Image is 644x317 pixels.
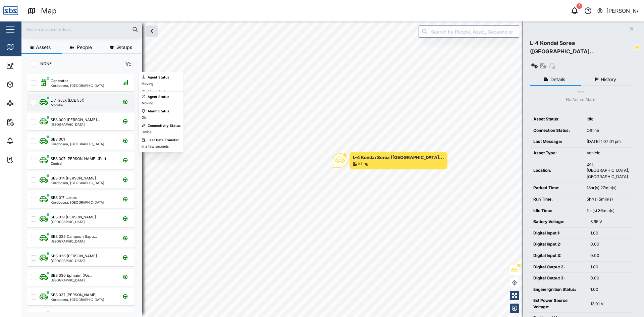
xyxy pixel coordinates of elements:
[51,103,85,107] div: Morobe
[533,264,584,270] div: Digital Output 2:
[597,6,639,15] button: [PERSON_NAME]
[148,94,169,100] div: Agent Status
[533,139,580,145] div: Last Message:
[51,175,96,181] div: SBS 014 [PERSON_NAME]
[51,117,100,123] div: SBS 009 [PERSON_NAME]...
[41,5,57,17] div: Map
[533,127,580,134] div: Connection Status:
[587,116,629,122] div: Idle
[533,298,584,310] div: Ext Power Source Voltage:
[51,156,110,162] div: SBS 007 [PERSON_NAME] (Port ...
[17,156,36,163] div: Tasks
[587,161,629,180] div: 241, [GEOGRAPHIC_DATA], [GEOGRAPHIC_DATA]
[533,253,584,259] div: Digital Input 3:
[533,275,584,281] div: Digital Output 3:
[590,275,629,281] div: 0.00
[590,219,629,225] div: 3.95 V
[587,127,629,134] div: Offline
[148,109,169,114] div: Alarm Status
[17,118,40,126] div: Reports
[51,84,104,87] div: Korobosea, [GEOGRAPHIC_DATA]
[51,137,65,142] div: SBS 001
[419,25,519,38] input: Search by People, Asset, Geozone or Place
[587,196,629,203] div: 5hr(s) 5min(s)
[533,150,580,156] div: Asset Type:
[587,150,629,156] div: Vehicle
[587,139,629,145] div: [DATE] 1:07:01 pm
[3,3,18,18] img: Main Logo
[51,298,104,301] div: Korobosea, [GEOGRAPHIC_DATA]
[533,116,580,122] div: Asset Status:
[533,167,580,174] div: Location:
[587,208,629,214] div: 1hr(s) 36min(s)
[142,101,153,106] div: Moving
[148,89,169,95] div: Alarm Status
[533,185,580,191] div: Parked Time:
[590,241,629,248] div: 0.00
[25,24,138,35] input: Search assets or drivers
[116,45,132,50] span: Groups
[51,201,104,204] div: Korobosea, [GEOGRAPHIC_DATA]
[36,45,51,50] span: Assets
[148,75,169,80] div: Agent Status
[51,162,110,165] div: Central
[17,100,34,107] div: Sites
[27,72,142,312] div: grid
[333,152,447,169] div: Map marker
[51,278,92,282] div: [GEOGRAPHIC_DATA]
[51,292,97,298] div: SBS 037 [PERSON_NAME]
[142,129,152,135] div: Online
[51,214,96,220] div: SBS 019 [PERSON_NAME]
[21,21,644,317] canvas: Map
[17,137,38,145] div: Alarms
[77,45,92,50] span: People
[590,264,629,270] div: 1.00
[51,78,68,84] div: Generator
[533,208,580,214] div: Idle Time:
[587,185,629,191] div: 18hr(s) 27min(s)
[606,7,639,15] div: [PERSON_NAME]
[17,43,33,51] div: Map
[533,241,584,248] div: Digital Input 2:
[533,219,584,225] div: Battery Voltage:
[148,138,179,143] div: Last Data Transfer
[533,196,580,203] div: Run Time:
[51,240,97,243] div: [GEOGRAPHIC_DATA]
[550,77,565,82] span: Details
[353,154,444,161] div: L-4 Kondai Sorea ([GEOGRAPHIC_DATA]...
[142,144,169,149] div: in a few seconds
[51,98,85,103] div: L-7 Truck (LCE 551)
[51,259,97,262] div: [GEOGRAPHIC_DATA]
[577,3,582,9] div: 5
[148,123,181,128] div: Connectivity Status
[51,253,97,259] div: SBS 026 [PERSON_NAME]
[51,142,104,146] div: Korobosea, [GEOGRAPHIC_DATA]
[51,195,77,201] div: SBS 017 Lakoro
[530,39,632,56] div: L-4 Kondai Sorea ([GEOGRAPHIC_DATA]...
[51,123,100,126] div: [GEOGRAPHIC_DATA]
[51,220,96,223] div: [GEOGRAPHIC_DATA]
[590,253,629,259] div: 0.00
[142,115,146,120] div: Ok
[590,301,629,307] div: 13.01 V
[601,77,616,82] span: History
[590,230,629,236] div: 1.00
[51,234,97,240] div: SBS 025 Campson Sapu...
[17,81,38,88] div: Assets
[17,62,48,69] div: Dashboard
[533,286,584,293] div: Engine Ignition Status:
[358,161,368,167] div: Idling
[51,181,104,184] div: Korobosea, [GEOGRAPHIC_DATA]
[36,61,52,66] label: NONE
[590,286,629,293] div: 1.00
[142,81,153,87] div: Moving
[51,273,92,278] div: SBS 030 Ephraim (We...
[566,97,597,103] div: No Active Alarm
[533,230,584,236] div: Digital Input 1:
